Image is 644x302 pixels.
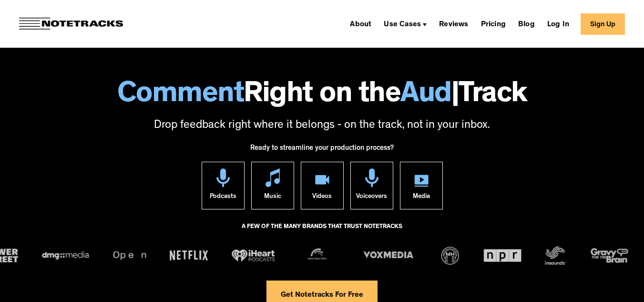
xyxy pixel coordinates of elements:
[400,162,443,209] a: Media
[10,81,634,111] h1: Right on the Track
[581,13,625,35] a: Sign Up
[346,16,375,31] a: About
[250,139,394,162] div: Ready to streamline your production process?
[117,81,244,111] span: Comment
[242,219,402,245] div: A FEW OF THE MANY BRANDS THAT TRUST NOTETRACKS
[202,162,245,209] a: Podcasts
[356,187,387,209] div: Voiceovers
[400,81,451,111] span: Aud
[435,16,472,31] a: Reviews
[477,16,510,31] a: Pricing
[384,21,421,29] div: Use Cases
[301,162,344,209] a: Videos
[380,16,430,31] div: Use Cases
[10,118,634,134] p: Drop feedback right where it belongs - on the track, not in your inbox.
[210,187,236,209] div: Podcasts
[350,162,393,209] a: Voiceovers
[413,187,430,209] div: Media
[264,187,281,209] div: Music
[251,162,294,209] a: Music
[514,16,539,31] a: Blog
[451,81,459,111] span: |
[543,16,573,31] a: Log In
[312,187,332,209] div: Videos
